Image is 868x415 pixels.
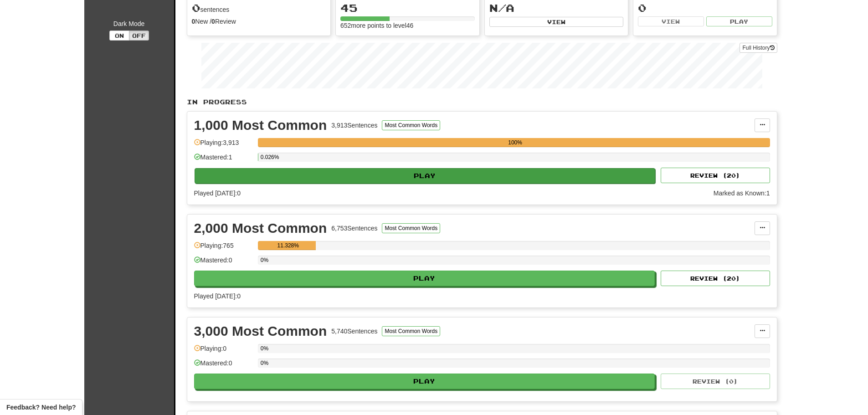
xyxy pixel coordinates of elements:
div: 2,000 Most Common [194,221,327,235]
div: 11.328% [261,241,316,250]
button: Most Common Words [382,120,440,130]
button: Play [706,16,772,26]
strong: 0 [192,18,195,25]
div: 6,753 Sentences [331,224,377,233]
button: Off [129,31,149,41]
div: Playing: 0 [194,344,253,359]
div: 45 [340,2,475,14]
div: Mastered: 1 [194,153,253,168]
div: Playing: 765 [194,241,253,256]
button: Most Common Words [382,326,440,336]
button: Play [194,374,655,389]
span: Played [DATE]: 0 [194,190,241,197]
button: Review (20) [661,271,770,286]
button: View [638,16,704,26]
button: Review (20) [661,168,770,183]
span: Open feedback widget [6,403,76,412]
p: In Progress [187,97,777,107]
div: 652 more points to level 46 [340,21,475,30]
span: Played [DATE]: 0 [194,292,241,300]
div: 3,913 Sentences [331,121,377,130]
a: Full History [740,43,777,53]
button: Play [194,271,655,286]
div: Mastered: 0 [194,256,253,271]
div: New / Review [192,17,326,26]
div: Mastered: 0 [194,359,253,374]
button: Most Common Words [382,223,440,233]
div: Dark Mode [91,19,167,28]
button: Review (0) [661,374,770,389]
div: 3,000 Most Common [194,324,327,338]
div: 5,740 Sentences [331,327,377,336]
span: N/A [489,1,514,14]
strong: 0 [211,18,215,25]
div: 100% [261,138,770,147]
div: Marked as Known: 1 [714,189,770,198]
div: 1,000 Most Common [194,118,327,132]
button: View [489,17,624,27]
button: Play [195,168,656,184]
div: Playing: 3,913 [194,138,253,153]
div: sentences [192,2,326,14]
span: 0 [192,1,200,14]
button: On [109,31,129,41]
div: 0 [638,2,772,14]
